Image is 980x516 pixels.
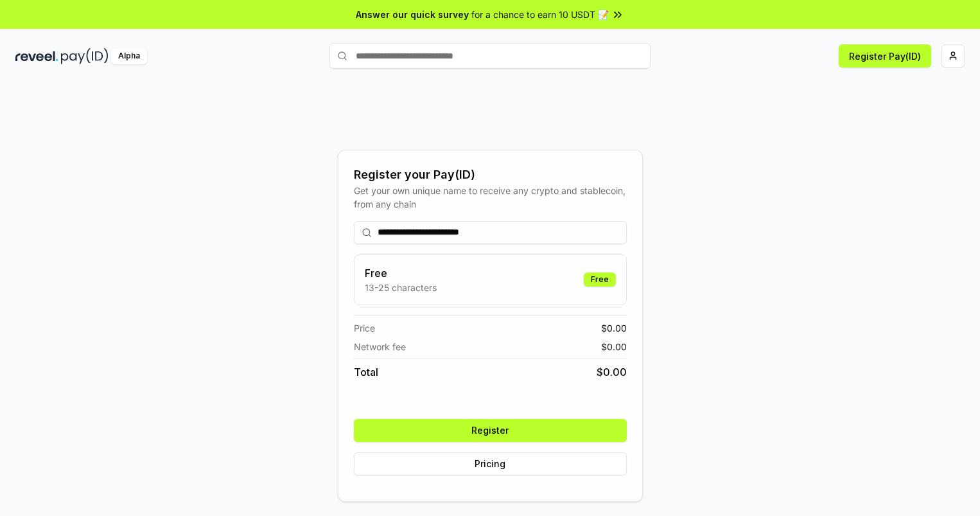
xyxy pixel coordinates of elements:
[597,364,627,380] span: $ 0.00
[354,419,627,442] button: Register
[354,340,406,353] span: Network fee
[15,48,58,64] img: reveel_dark
[111,48,147,64] div: Alpha
[354,184,627,211] div: Get your own unique name to receive any crypto and stablecoin, from any chain
[365,281,437,294] p: 13-25 characters
[471,8,609,21] span: for a chance to earn 10 USDT 📝
[601,321,627,335] span: $ 0.00
[354,166,627,184] div: Register your Pay(ID)
[354,452,627,476] button: Pricing
[839,44,931,67] button: Register Pay(ID)
[61,48,109,64] img: pay_id
[584,272,616,287] div: Free
[354,364,378,380] span: Total
[354,321,375,335] span: Price
[365,265,437,281] h3: Free
[601,340,627,353] span: $ 0.00
[356,8,469,21] span: Answer our quick survey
